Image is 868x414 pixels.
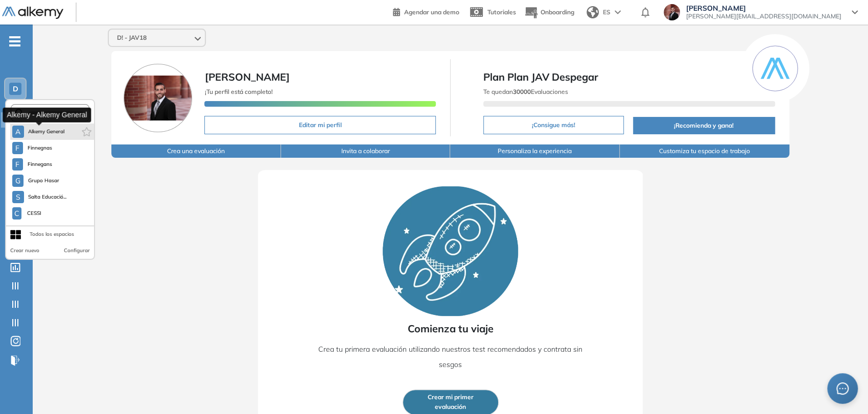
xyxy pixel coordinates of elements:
[204,88,272,95] span: ¡Tu perfil está completo!
[633,117,775,134] button: ¡Recomienda y gana!
[28,193,67,201] span: Salta Educació...
[383,186,518,316] img: Rocket
[483,116,624,134] button: ¡Consigue más!
[615,10,621,14] img: arrow
[450,144,620,158] button: Personaliza la experiencia
[309,342,592,372] p: Crea tu primera evaluación utilizando nuestros test recomendados y contrata sin sesgos
[64,247,90,255] button: Configurar
[14,209,19,217] span: C
[817,365,868,414] div: Widget de chat
[30,230,74,238] div: Todos los espacios
[2,7,63,19] img: Logo
[27,144,53,152] span: Finnegnas
[16,193,20,201] span: S
[15,177,20,185] span: G
[435,402,466,412] span: evaluación
[620,144,789,158] button: Customiza tu espacio de trabajo
[524,2,574,23] button: Onboarding
[26,209,43,217] span: CESSI
[204,70,289,83] span: [PERSON_NAME]
[3,107,91,122] div: Alkemy - Alkemy General
[483,69,775,85] span: Plan Plan JAV Despegar
[10,247,39,255] button: Crear nuevo
[15,160,19,168] span: F
[117,34,147,42] span: D! - JAV18
[28,177,60,185] span: Grupo Hasar
[428,393,474,402] span: Crear mi primer
[13,85,18,93] span: D
[9,40,20,42] i: -
[686,4,841,12] span: [PERSON_NAME]
[393,5,459,17] a: Agendar una demo
[124,64,192,132] img: Foto de perfil
[27,160,53,168] span: Finnegans
[15,144,19,152] span: F
[603,8,611,17] span: ES
[483,88,568,95] span: Te quedan Evaluaciones
[408,321,494,336] span: Comienza tu viaje
[487,8,516,16] span: Tutoriales
[404,8,459,16] span: Agendar una demo
[111,144,281,158] button: Crea una evaluación
[513,88,531,95] b: 30000
[204,116,436,134] button: Editar mi perfil
[541,8,574,16] span: Onboarding
[15,128,20,136] span: A
[28,128,65,136] span: Alkemy General
[587,6,599,18] img: world
[686,12,841,20] span: [PERSON_NAME][EMAIL_ADDRESS][DOMAIN_NAME]
[817,365,868,414] iframe: Chat Widget
[281,144,451,158] button: Invita a colaborar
